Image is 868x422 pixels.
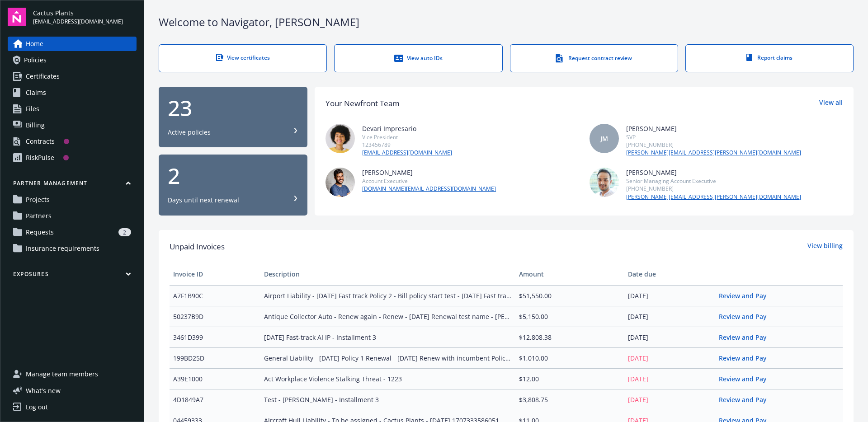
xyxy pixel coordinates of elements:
[26,400,48,414] div: Log out
[26,192,50,207] span: Projects
[170,347,260,368] td: 199BD25D
[719,312,774,321] a: Review and Pay
[600,134,608,143] span: JM
[528,54,660,63] div: Request contract review
[159,14,854,30] div: Welcome to Navigator , [PERSON_NAME]
[362,185,496,193] a: [DOMAIN_NAME][EMAIL_ADDRESS][DOMAIN_NAME]
[515,306,624,327] td: $5,150.00
[264,291,511,300] span: Airport Liability - [DATE] Fast track Policy 2 - Bill policy start test - [DATE] Fast track Polic...
[626,185,801,192] div: [PHONE_NUMBER]
[353,54,484,63] div: View auto IDs
[33,8,123,18] span: Cactus Plants
[362,149,452,157] a: [EMAIL_ADDRESS][DOMAIN_NAME]
[8,53,137,67] a: Policies
[26,85,46,100] span: Claims
[510,44,678,72] a: Request contract review
[33,8,137,26] button: Cactus Plants[EMAIL_ADDRESS][DOMAIN_NAME]
[264,333,511,342] span: [DATE] Fast-track AI IP - Installment 3
[26,367,98,381] span: Manage team members
[719,333,774,342] a: Review and Pay
[8,192,137,207] a: Projects
[624,368,715,389] td: [DATE]
[26,69,60,84] span: Certificates
[170,327,260,347] td: 3461D399
[170,285,260,306] td: A7F1B90C
[515,285,624,306] td: $51,550.00
[8,225,137,239] a: Requests2
[8,118,137,132] a: Billing
[170,389,260,410] td: 4D1849A7
[8,150,137,165] a: RiskPulse
[118,228,131,236] div: 2
[719,395,774,404] a: Review and Pay
[8,179,137,191] button: Partner management
[362,124,452,133] div: Devari Impresario
[26,386,61,395] span: What ' s new
[26,225,54,239] span: Requests
[334,44,502,72] a: View auto IDs
[33,18,123,26] span: [EMAIL_ADDRESS][DOMAIN_NAME]
[626,193,801,201] a: [PERSON_NAME][EMAIL_ADDRESS][PERSON_NAME][DOMAIN_NAME]
[362,168,496,177] div: [PERSON_NAME]
[626,168,801,177] div: [PERSON_NAME]
[26,37,43,51] span: Home
[515,368,624,389] td: $12.00
[24,53,47,67] span: Policies
[362,133,452,141] div: Vice President
[8,241,137,256] a: Insurance requirements
[626,149,801,157] a: [PERSON_NAME][EMAIL_ADDRESS][PERSON_NAME][DOMAIN_NAME]
[26,102,39,116] span: Files
[325,124,355,153] img: photo
[26,209,52,223] span: Partners
[626,141,801,149] div: [PHONE_NUMBER]
[8,134,137,149] a: Contracts
[260,263,515,285] th: Description
[26,150,54,165] div: RiskPulse
[8,85,137,100] a: Claims
[515,327,624,347] td: $12,808.38
[626,124,801,133] div: [PERSON_NAME]
[719,354,774,362] a: Review and Pay
[624,327,715,347] td: [DATE]
[8,270,137,281] button: Exposures
[8,37,137,51] a: Home
[159,87,307,148] button: 23Active policies
[515,389,624,410] td: $3,808.75
[819,98,843,109] a: View all
[626,177,801,185] div: Senior Managing Account Executive
[515,263,624,285] th: Amount
[719,291,774,300] a: Review and Pay
[26,118,45,132] span: Billing
[325,98,400,109] div: Your Newfront Team
[626,133,801,141] div: SVP
[704,54,835,61] div: Report claims
[624,347,715,368] td: [DATE]
[264,312,511,321] span: Antique Collector Auto - Renew again - Renew - [DATE] Renewal test name - [PERSON_NAME] again - R...
[168,196,239,205] div: Days until next renewal
[719,375,774,383] a: Review and Pay
[624,285,715,306] td: [DATE]
[177,54,308,61] div: View certificates
[362,141,452,149] div: 123456789
[515,347,624,368] td: $1,010.00
[624,389,715,410] td: [DATE]
[8,69,137,84] a: Certificates
[159,44,327,72] a: View certificates
[170,263,260,285] th: Invoice ID
[159,155,307,216] button: 2Days until next renewal
[8,367,137,381] a: Manage team members
[264,353,511,363] span: General Liability - [DATE] Policy 1 Renewal - [DATE] Renew with incumbent Policy - Bill policy st...
[807,241,843,253] a: View billing
[264,395,511,404] span: Test - [PERSON_NAME] - Installment 3
[168,128,211,137] div: Active policies
[624,306,715,327] td: [DATE]
[264,374,511,384] span: Act Workplace Violence Stalking Threat - 1223
[325,168,355,197] img: photo
[168,165,298,187] div: 2
[8,386,75,395] button: What's new
[685,44,854,72] a: Report claims
[362,177,496,185] div: Account Executive
[168,97,298,119] div: 23
[624,263,715,285] th: Date due
[26,241,99,256] span: Insurance requirements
